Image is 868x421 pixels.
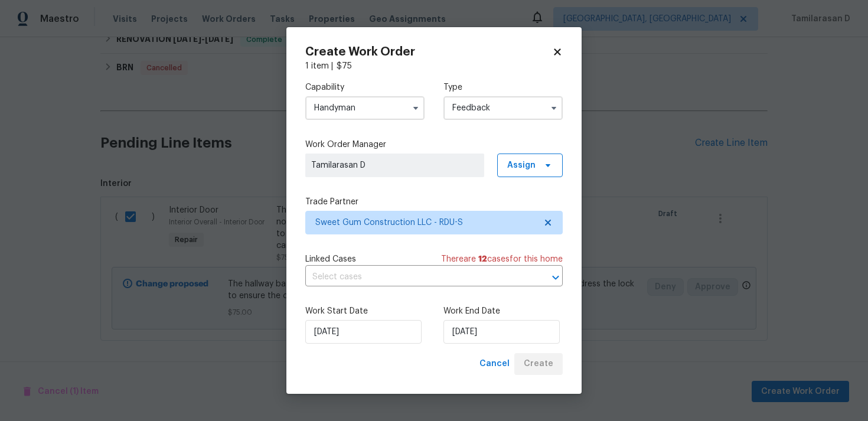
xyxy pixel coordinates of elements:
[443,81,563,93] label: Type
[305,60,563,72] div: 1 item |
[337,62,352,70] span: $ 75
[305,268,530,286] input: Select cases
[443,320,560,344] input: M/D/YYYY
[305,253,356,265] span: Linked Cases
[305,81,425,93] label: Capability
[547,269,564,286] button: Open
[507,159,536,171] span: Assign
[441,253,563,265] span: There are case s for this home
[305,96,425,120] input: Select...
[305,46,552,58] h2: Create Work Order
[311,159,478,171] span: Tamilarasan D
[478,255,487,263] span: 12
[409,101,423,115] button: Show options
[547,101,561,115] button: Show options
[475,353,514,375] button: Cancel
[305,196,563,208] label: Trade Partner
[305,320,422,344] input: M/D/YYYY
[305,139,563,151] label: Work Order Manager
[443,96,563,120] input: Select...
[315,217,536,229] span: Sweet Gum Construction LLC - RDU-S
[443,305,563,317] label: Work End Date
[479,357,510,371] span: Cancel
[305,305,425,317] label: Work Start Date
